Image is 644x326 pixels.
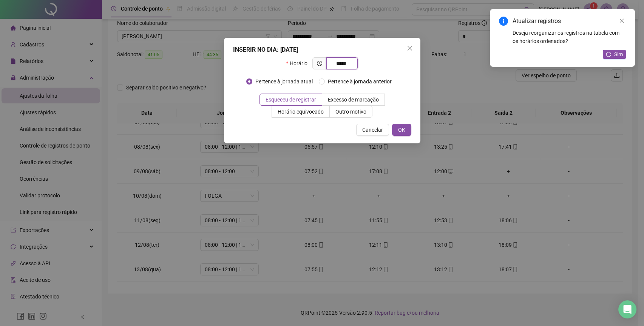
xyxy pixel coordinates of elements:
span: OK [398,126,405,134]
span: Horário equivocado [278,109,324,115]
span: Pertence à jornada atual [252,77,316,86]
div: Open Intercom Messenger [618,300,636,318]
span: Esqueceu de registrar [266,97,316,103]
span: clock-circle [317,61,322,66]
span: Cancelar [362,126,383,134]
div: INSERIR NO DIA : [DATE] [233,45,411,54]
div: Atualizar registros [513,17,626,26]
span: reload [606,52,611,57]
span: Outro motivo [335,109,366,115]
label: Horário [286,57,312,69]
button: Cancelar [356,124,389,136]
span: Pertence à jornada anterior [325,77,395,86]
button: OK [392,124,411,136]
span: Excesso de marcação [328,97,379,103]
button: Close [404,42,416,54]
div: Deseja reorganizar os registros na tabela com os horários ordenados? [513,29,626,45]
span: Sim [614,50,623,58]
a: Close [618,17,626,25]
button: Sim [603,50,626,59]
span: close [407,45,413,51]
span: info-circle [499,17,508,26]
span: close [619,18,624,23]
